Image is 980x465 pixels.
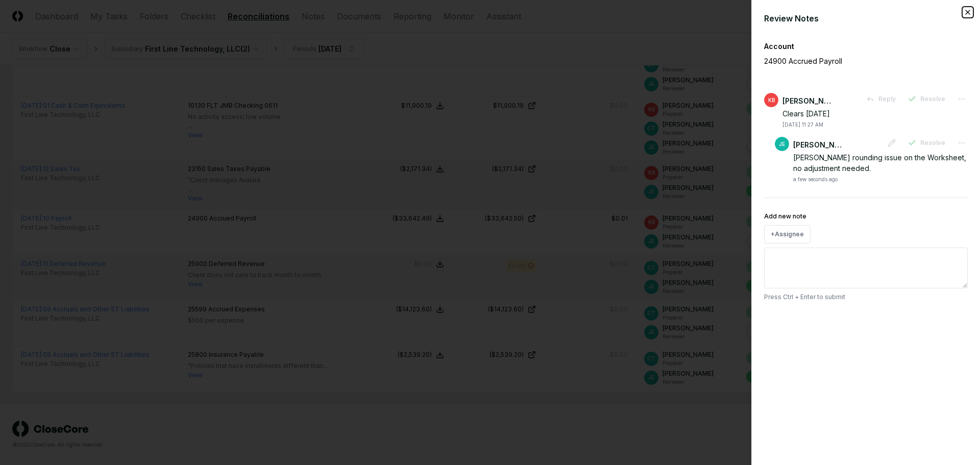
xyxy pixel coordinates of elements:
p: 24900 Accrued Payroll [764,56,933,66]
div: Review Notes [764,12,968,25]
label: Add new note [764,212,806,220]
span: KB [768,96,775,104]
div: [PERSON_NAME] [782,95,834,106]
p: Press Ctrl + Enter to submit [764,292,968,302]
button: +Assignee [764,225,811,243]
span: Resolve [920,138,945,148]
div: a few seconds ago [793,176,838,183]
span: JE [779,140,785,148]
div: Account [764,41,968,52]
div: [PERSON_NAME] rounding issue on the Worksheet, no adjustment needed. [793,152,968,174]
button: Resolve [902,134,951,152]
span: Resolve [920,94,945,104]
button: Reply [860,90,902,108]
div: [DATE] 11:27 AM [782,121,823,129]
div: [PERSON_NAME] [793,139,844,150]
div: Clears [DATE] [782,108,968,119]
button: Resolve [902,90,951,108]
